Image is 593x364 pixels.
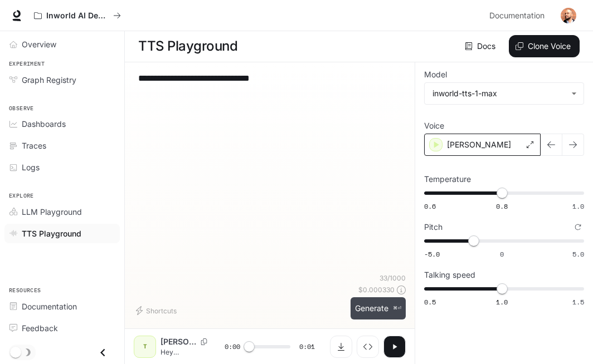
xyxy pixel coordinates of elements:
span: 0.6 [424,201,436,211]
span: 0.5 [424,297,436,307]
a: TTS Playground [4,224,120,243]
span: TTS Playground [22,228,81,239]
p: Pitch [424,223,443,231]
span: 1.5 [572,297,584,307]
div: inworld-tts-1-max [432,88,566,99]
span: Dark mode toggle [10,346,21,358]
button: Generate⌘⏎ [351,297,406,320]
span: 0:01 [299,341,315,352]
p: [PERSON_NAME] [447,139,511,150]
p: ⌘⏎ [393,305,401,312]
p: Temperature [424,175,471,183]
span: 0 [500,249,504,259]
img: User avatar [561,8,576,23]
p: Model [424,71,447,78]
p: Inworld AI Demos [46,11,109,21]
span: 0.8 [496,201,508,211]
p: Hey [PERSON_NAME], I have a date tonight [161,347,214,357]
span: Traces [22,140,46,151]
h1: TTS Playground [138,35,237,57]
span: Overview [22,38,56,50]
span: Documentation [22,301,77,312]
a: Logs [4,158,120,177]
span: Dashboards [22,118,66,130]
div: inworld-tts-1-max [425,83,584,104]
button: Copy Voice ID [196,338,212,345]
button: Clone Voice [509,35,580,57]
span: 1.0 [572,201,584,211]
a: Documentation [4,297,120,316]
a: Graph Registry [4,70,120,90]
button: Reset to default [572,221,584,233]
span: 1.0 [496,297,508,307]
span: 0:00 [225,341,240,352]
p: Talking speed [424,271,475,279]
p: [PERSON_NAME] [161,336,196,347]
span: 5.0 [572,249,584,259]
a: Docs [463,35,500,57]
p: $ 0.000330 [358,285,395,294]
button: Close drawer [90,341,115,364]
a: Dashboards [4,114,120,134]
button: Inspect [357,336,379,358]
span: Logs [22,161,40,173]
span: -5.0 [424,249,440,259]
span: LLM Playground [22,206,82,218]
span: Documentation [489,9,545,23]
span: Feedback [22,322,58,334]
a: LLM Playground [4,202,120,222]
button: Shortcuts [134,302,181,319]
a: Overview [4,35,120,54]
a: Feedback [4,318,120,338]
a: Documentation [485,4,553,27]
button: All workspaces [29,4,126,27]
a: Traces [4,136,120,155]
button: User avatar [557,4,580,27]
button: Download audio [330,336,352,358]
div: T [136,338,154,356]
p: Voice [424,122,444,130]
span: Graph Registry [22,74,76,86]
